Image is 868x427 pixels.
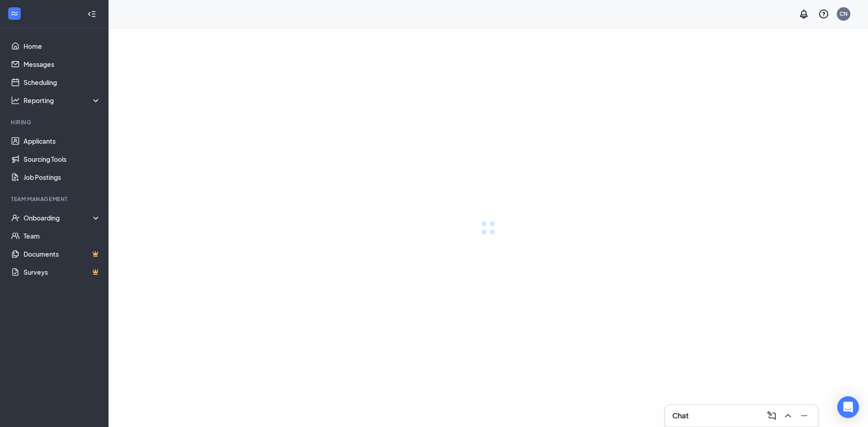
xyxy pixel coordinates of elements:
a: SurveysCrown [24,263,101,281]
button: Minimize [796,408,811,423]
svg: UserCheck [11,213,20,222]
svg: ComposeMessage [766,410,777,421]
div: Open Intercom Messenger [837,396,859,418]
a: Team [24,227,101,245]
div: Hiring [11,118,99,126]
svg: Notifications [798,9,809,19]
a: Sourcing Tools [24,150,101,168]
a: Messages [24,55,101,73]
div: Team Management [11,195,99,203]
div: Onboarding [24,213,101,222]
div: CN [840,10,848,18]
svg: WorkstreamLogo [10,9,19,18]
div: Reporting [24,96,101,105]
h3: Chat [672,411,689,421]
a: Home [24,37,101,55]
svg: Analysis [11,96,20,105]
a: Applicants [24,132,101,150]
svg: Collapse [87,9,96,19]
a: Scheduling [24,73,101,91]
svg: ChevronUp [783,410,793,421]
a: Job Postings [24,168,101,186]
a: DocumentsCrown [24,245,101,263]
svg: QuestionInfo [818,9,829,19]
svg: Minimize [799,410,810,421]
button: ChevronUp [780,408,794,423]
button: ComposeMessage [764,408,778,423]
